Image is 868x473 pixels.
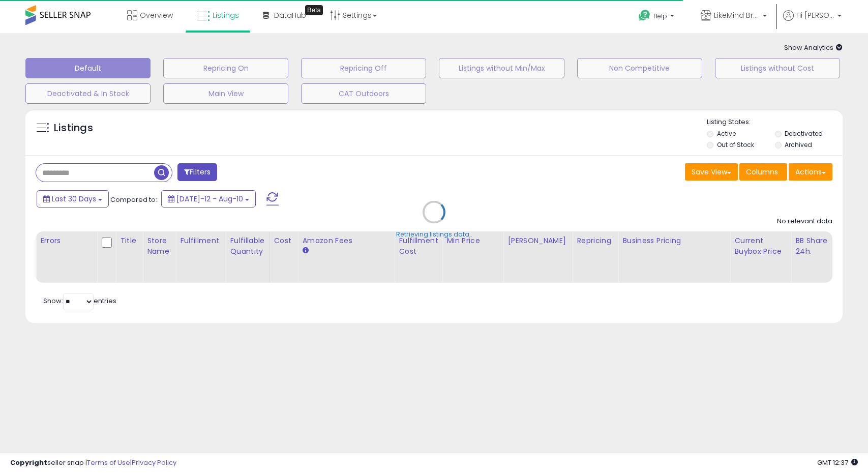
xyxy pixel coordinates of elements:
span: Overview [140,10,173,20]
a: Help [631,2,684,33]
button: Listings without Cost [715,58,840,78]
button: Non Competitive [577,58,702,78]
button: Default [25,58,151,78]
span: LikeMind Brands [714,10,760,20]
a: Hi [PERSON_NAME] [783,10,842,33]
button: Listings without Min/Max [439,58,564,78]
span: Help [653,12,667,20]
span: Hi [PERSON_NAME] [796,10,834,20]
button: CAT Outdoors [301,83,426,104]
div: Tooltip anchor [305,5,323,15]
span: Show Analytics [784,43,843,52]
button: Repricing Off [301,58,426,78]
button: Main View [163,83,288,104]
span: DataHub [274,10,306,20]
div: Retrieving listings data.. [396,230,472,239]
i: Get Help [638,9,651,22]
button: Deactivated & In Stock [25,83,151,104]
span: Listings [213,10,239,20]
button: Repricing On [163,58,288,78]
